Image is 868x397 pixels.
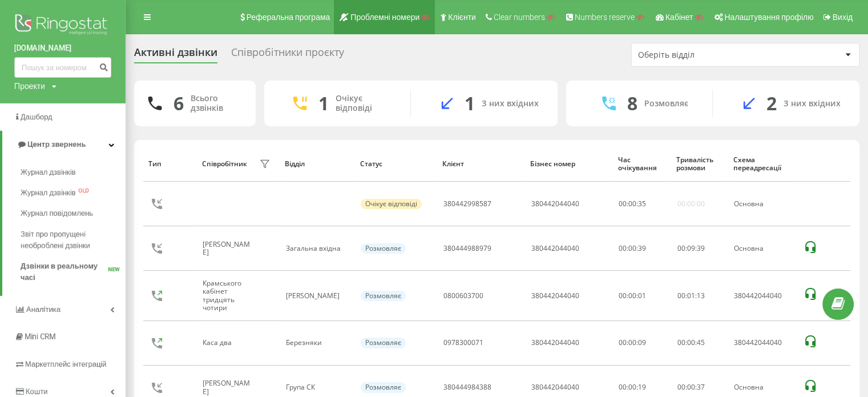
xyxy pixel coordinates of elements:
div: Співробітник [202,160,247,168]
div: Оберіть відділ [638,50,774,60]
div: Очікує відповіді [336,94,393,113]
div: 380444984388 [443,383,491,391]
div: Тип [148,160,191,168]
div: 0978300071 [443,339,483,347]
div: : : [677,383,705,391]
div: Розмовляє [361,243,406,254]
span: Журнал дзвінків [21,187,75,199]
div: 8 [627,93,637,114]
div: Група СК [286,383,349,391]
span: Дашборд [21,113,53,121]
a: Журнал повідомлень [21,203,126,224]
div: Активні дзвінки [134,46,217,64]
div: 2 [766,93,777,114]
span: Реферальна програма [247,13,330,22]
div: Березняки [286,339,349,347]
input: Пошук за номером [14,57,111,78]
div: Крамського кабінет тридцять чотири [203,279,257,312]
div: Основна [734,200,791,208]
div: 00:00:00 [677,200,705,208]
span: 13 [697,291,705,300]
span: 09 [687,243,695,253]
span: 00 [687,338,695,347]
span: 00 [628,199,636,208]
div: 00:00:39 [619,244,665,252]
div: 380442044040 [531,200,579,208]
div: 380442998587 [443,200,491,208]
span: Налаштування профілю [724,13,813,22]
span: Проблемні номери [350,13,419,22]
div: 380444988979 [443,244,491,252]
a: Журнал дзвінків [21,162,126,183]
span: Кабінет [665,13,693,22]
span: Журнал дзвінків [21,167,75,178]
div: 0800603700 [443,292,483,300]
div: Розмовляє [361,382,406,392]
a: [DOMAIN_NAME] [14,43,111,54]
div: : : [619,200,646,208]
span: 45 [697,338,705,347]
span: Маркетплейс інтеграцій [25,360,107,368]
div: Клієнт [442,160,519,168]
a: Центр звернень [2,131,126,158]
span: 35 [638,199,646,208]
div: Основна [734,383,791,391]
span: Дзвінки в реальному часі [21,260,108,283]
span: Клієнти [448,13,476,22]
a: Звіт про пропущені необроблені дзвінки [21,224,126,256]
span: 00 [677,243,685,253]
span: Clear numbers [494,13,545,22]
div: 380442044040 [531,292,579,300]
div: Проекти [14,81,45,92]
span: Звіт про пропущені необроблені дзвінки [21,228,120,251]
span: 00 [677,338,685,347]
div: [PERSON_NAME] [203,379,257,396]
a: Дзвінки в реальному часіNEW [21,256,126,288]
div: 00:00:19 [619,383,665,391]
div: 380442044040 [734,339,791,347]
div: Схема переадресації [733,156,792,173]
div: : : [677,339,705,347]
div: Час очікування [618,156,666,173]
div: Розмовляє [644,99,688,109]
div: [PERSON_NAME] [203,240,257,257]
div: Очікує відповіді [361,199,422,209]
div: Основна [734,244,791,252]
a: Журнал дзвінківOLD [21,183,126,203]
span: 00 [687,382,695,392]
div: З них вхідних [784,99,841,109]
span: Mini CRM [25,332,55,341]
div: Відділ [285,160,349,168]
span: Центр звернень [27,140,86,149]
div: Співробітники проєкту [231,46,344,64]
span: 00 [619,199,627,208]
span: Аналiтика [26,305,60,314]
span: Вихід [833,13,853,22]
span: 00 [677,382,685,392]
div: Загальна вхідна [286,244,349,252]
div: 1 [465,93,475,114]
img: Ringostat logo [14,11,111,40]
span: Журнал повідомлень [21,208,93,219]
span: 39 [697,243,705,253]
div: 380442044040 [531,244,579,252]
div: 380442044040 [531,339,579,347]
div: 1 [318,93,329,114]
div: З них вхідних [482,99,539,109]
span: Numbers reserve [575,13,635,22]
div: Каса два [203,339,235,347]
div: : : [677,244,705,252]
div: Розмовляє [361,291,406,301]
div: [PERSON_NAME] [286,292,349,300]
div: 6 [173,93,184,114]
span: Кошти [26,387,47,396]
div: Всього дзвінків [191,94,242,113]
div: Тривалість розмови [676,156,722,173]
span: 00 [677,291,685,300]
div: Статус [360,160,432,168]
div: : : [677,292,705,300]
div: 00:00:09 [619,339,665,347]
div: 380442044040 [531,383,579,391]
div: Розмовляє [361,338,406,348]
span: 01 [687,291,695,300]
